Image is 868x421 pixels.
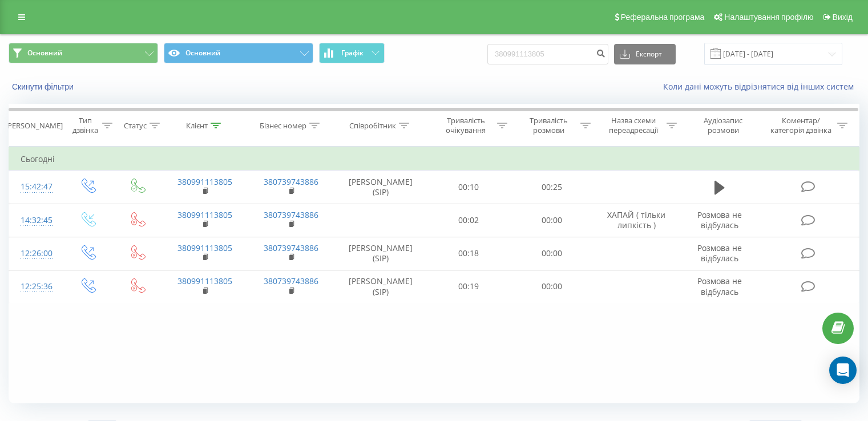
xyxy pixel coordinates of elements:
[614,44,676,64] button: Експорт
[427,204,510,237] td: 00:02
[21,176,51,198] div: 15:42:47
[438,116,495,135] div: Тривалість очікування
[319,43,385,63] button: Графік
[9,82,79,92] button: Скинути фільтри
[724,13,813,22] span: Налаштування профілю
[177,209,232,220] a: 380991113805
[264,276,318,286] a: 380739743886
[72,116,99,135] div: Тип дзвінка
[177,242,232,253] a: 380991113805
[621,13,705,22] span: Реферальна програма
[164,43,313,63] button: Основний
[427,171,510,204] td: 00:10
[829,357,857,384] div: Open Intercom Messenger
[260,121,306,131] div: Бізнес номер
[510,270,593,303] td: 00:00
[186,121,208,131] div: Клієнт
[124,121,147,131] div: Статус
[604,116,664,135] div: Назва схеми переадресації
[768,116,834,135] div: Коментар/категорія дзвінка
[5,121,63,131] div: [PERSON_NAME]
[264,209,318,220] a: 380739743886
[520,116,578,135] div: Тривалість розмови
[690,116,757,135] div: Аудіозапис розмови
[697,276,742,297] span: Розмова не відбулась
[9,43,158,63] button: Основний
[427,237,510,270] td: 00:18
[264,176,318,187] a: 380739743886
[334,270,427,303] td: [PERSON_NAME] (SIP)
[510,237,593,270] td: 00:00
[663,81,859,92] a: Коли дані можуть відрізнятися вiд інших систем
[177,276,232,286] a: 380991113805
[177,176,232,187] a: 380991113805
[349,121,396,131] div: Співробітник
[264,242,318,253] a: 380739743886
[21,209,51,232] div: 14:32:45
[9,148,859,171] td: Сьогодні
[334,237,427,270] td: [PERSON_NAME] (SIP)
[27,48,62,58] span: Основний
[341,49,364,57] span: Графік
[697,242,742,264] span: Розмова не відбулась
[427,270,510,303] td: 00:19
[510,204,593,237] td: 00:00
[487,44,608,64] input: Пошук за номером
[21,242,51,265] div: 12:26:00
[833,13,853,22] span: Вихід
[21,276,51,298] div: 12:25:36
[334,171,427,204] td: [PERSON_NAME] (SIP)
[697,209,742,230] span: Розмова не відбулась
[510,171,593,204] td: 00:25
[593,204,679,237] td: ХАПАЙ ( тільки липкість )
